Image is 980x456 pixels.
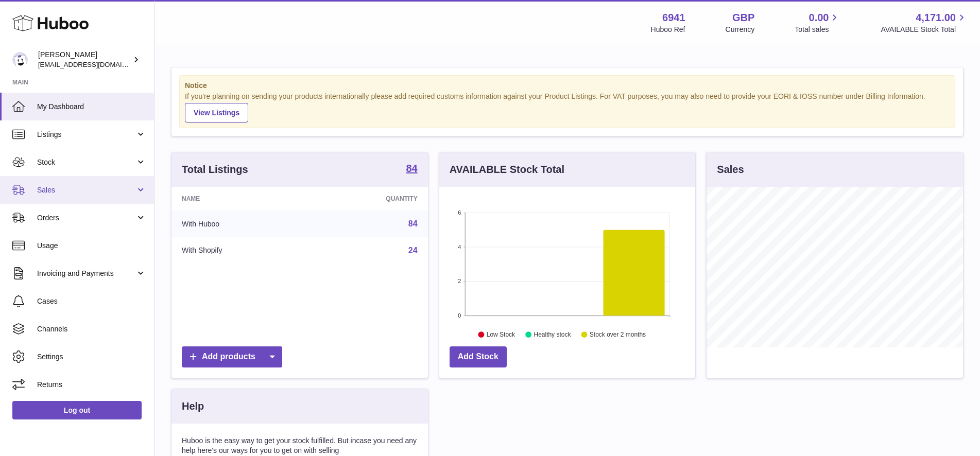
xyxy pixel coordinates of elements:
[406,163,417,176] a: 84
[185,103,248,122] a: View Listings
[171,211,310,237] td: With Huboo
[12,401,142,419] a: Log out
[726,25,755,34] div: Currency
[408,219,418,228] a: 84
[651,25,685,34] div: Huboo Ref
[171,187,310,211] th: Name
[487,331,515,338] text: Low Stock
[458,312,461,319] text: 0
[38,50,131,69] div: [PERSON_NAME]
[458,244,461,250] text: 4
[450,346,507,367] a: Add Stock
[408,246,418,255] a: 24
[38,60,151,68] span: [EMAIL_ADDRESS][DOMAIN_NAME]
[458,278,461,284] text: 2
[37,102,146,112] span: My Dashboard
[458,209,461,216] text: 6
[37,185,135,195] span: Sales
[809,11,829,25] span: 0.00
[590,331,646,338] text: Stock over 2 months
[37,269,135,278] span: Invoicing and Payments
[12,52,28,67] img: support@photogears.uk
[37,352,146,362] span: Settings
[37,157,135,167] span: Stock
[916,11,956,25] span: 4,171.00
[37,296,146,306] span: Cases
[37,241,146,251] span: Usage
[182,399,204,413] h3: Help
[406,163,417,173] strong: 84
[795,25,840,34] span: Total sales
[37,324,146,334] span: Channels
[37,380,146,390] span: Returns
[795,11,840,34] a: 0.00 Total sales
[881,11,968,34] a: 4,171.00 AVAILABLE Stock Total
[310,187,427,211] th: Quantity
[182,346,282,367] a: Add products
[534,331,571,338] text: Healthy stock
[717,163,744,177] h3: Sales
[182,163,248,177] h3: Total Listings
[185,92,950,122] div: If you're planning on sending your products internationally please add required customs informati...
[182,436,418,455] p: Huboo is the easy way to get your stock fulfilled. But incase you need any help here's our ways f...
[37,130,135,139] span: Listings
[732,11,754,25] strong: GBP
[450,163,564,177] h3: AVAILABLE Stock Total
[662,11,685,25] strong: 6941
[185,81,950,91] strong: Notice
[37,213,135,223] span: Orders
[881,25,968,34] span: AVAILABLE Stock Total
[171,237,310,264] td: With Shopify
